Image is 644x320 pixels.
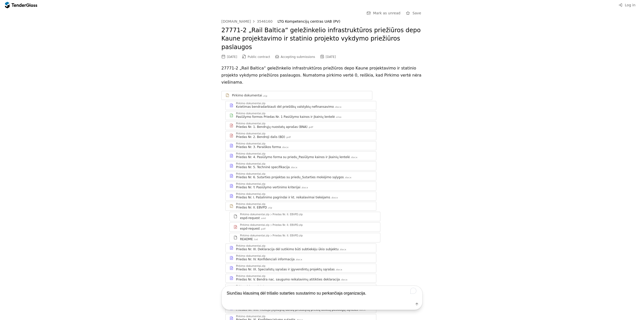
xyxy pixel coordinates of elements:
div: espd-request [240,227,260,231]
div: Pirkimo dokumentai.zip [236,143,265,145]
div: .docx [301,186,308,189]
a: Pirkimo dokumentai.zipPriedas Nr. II. EBVPD.zipREADME.txt [229,233,380,242]
div: Pirkimo dokumentai.zip [236,173,265,175]
div: Priedas Nr. 2. Bendroji dalis (BD) [236,135,285,139]
div: Pirkimo dokumentai.zip [236,245,265,247]
div: espd-request [240,216,260,220]
button: Mark as unread [365,10,402,16]
div: Priedas Nr. II. EBVPD.zip [272,213,303,216]
a: Pirkimo dokumentai.zip [221,91,372,100]
a: Pirkimo dokumentai.zipPriedas Nr. III. Deklaracija dėl sutikimo būti subtiekėju ūkio subjektu.docx [225,243,376,253]
a: Pirkimo dokumentai.zipPriedas Nr. 3. Paraiškos forma.docx [225,141,376,150]
div: Pirkimo dokumentai.zip [236,265,265,267]
p: 27771-2 „Rail Baltica“ geležinkelio infrastruktūros priežiūros depo Kaune projektavimo ir statini... [221,65,423,86]
div: Pasiūlymo formos Priedas Nr. 1 Pasiūlymo kainos ir įkainių lentelė [236,115,335,119]
div: Pirkimo dokumentai.zip [236,163,265,165]
div: [DOMAIN_NAME] [221,20,251,23]
div: .zip [267,206,272,209]
div: Priedas Nr. 4. Pasiūlymo forma su priedu_Pasiūlymo kainos ir įkainių lentelė [236,155,350,159]
div: Pirkimo dokumentai.zip [236,255,265,257]
textarea: To enrich screen reader interactions, please activate Accessibility in Grammarly extension settings [222,286,422,301]
div: .docx [290,166,298,169]
a: Pirkimo dokumentai.zipPriedas Nr. II. EBVPD.zip [225,202,376,211]
div: LTG Kompetencijų centras UAB (PV) [277,19,417,24]
span: Public contract [248,55,270,59]
span: Mark as unread [373,11,400,15]
div: .xlsx [335,116,342,119]
div: .pdf [260,227,266,231]
div: Priedas Nr. III. Deklaracija dėl sutikimo būti subtiekėju ūkio subjektu [236,247,339,251]
div: Priedas Nr. 6. Sutarties projektas su priedu_Sutarties mokėjimo sąlygos [236,175,344,179]
div: Priedas Nr. IX. Specialistų sąrašas ir įgyvendintų projektų sąrašas [236,267,335,271]
a: Pirkimo dokumentai.zipPasiūlymo formos Priedas Nr. 1 Pasiūlymo kainos ir įkainių lentelė.xlsx [225,111,376,120]
div: Pirkimo dokumentai.zip [240,234,269,237]
div: Pirkimo dokumentai.zip [236,153,265,155]
div: .docx [334,105,342,109]
div: Pirkimo dokumentai.zip [240,213,269,216]
button: Log in [617,2,637,8]
div: Priedas Nr. I. Pašalinimo pagrindai ir kt. reikalavimai tiekėjams [236,195,330,199]
a: Pirkimo dokumentai.zipPriedas Nr. 5. Techninė specifikacija.docx [225,161,376,170]
a: Pirkimo dokumentai.zipPriedas Nr. V. Bendra nac. saugumo reikalavimų atitikties deklaracija.docx [225,274,376,283]
div: Pirkimo dokumentai.zip [236,132,265,135]
a: Pirkimo dokumentai.zipPriedas Nr. II. EBVPD.zipespd-request.xml [229,212,380,221]
h2: 27771-2 „Rail Baltica“ geležinkelio infrastruktūros priežiūros depo Kaune projektavimo ir statini... [221,26,423,52]
div: Priedas Nr. 5. Techninė specifikacija [236,165,290,169]
button: Save [405,10,423,16]
a: Pirkimo dokumentai.zipPriedas Nr. IV. Konfidenciali informacija.docx [225,254,376,263]
div: Priedas Nr. 3. Paraiškos forma [236,145,281,149]
div: Priedas Nr. II. EBVPD [236,205,267,209]
div: Kvietimas bendradarbiauti dėl priešiškų valstybių nefinansavimo [236,105,334,109]
div: .docx [295,258,302,261]
div: .docx [350,156,358,159]
div: .pdf [308,126,313,129]
a: Pirkimo dokumentai.zipPriedas Nr. 2. Bendroji dalis (BD).pdf [225,131,376,140]
a: [DOMAIN_NAME]3546160 [221,19,272,23]
div: Pirkimo dokumentai.zip [236,102,265,105]
div: Pirkimo dokumentai.zip [236,275,265,277]
div: .xml [260,217,266,220]
div: Priedas Nr. Y. Pasiūlymo vertinimo kriterijai [236,185,300,189]
div: Priedas Nr. 1. Bendrųjų nuostatų aprašas (BNA) [236,125,307,129]
div: 3546160 [257,20,272,23]
div: Pirkimo dokumentai [232,93,262,97]
span: Save [413,11,421,15]
div: Priedas Nr. IV. Konfidenciali informacija [236,257,295,261]
div: .docx [281,146,289,149]
div: Pirkimo dokumentai.zip [236,112,265,115]
div: .docx [339,248,346,251]
a: Pirkimo dokumentai.zipPriedas Nr. 4. Pasiūlymo forma su priedu_Pasiūlymo kainos ir įkainių lentel... [225,151,376,160]
span: Accepting submissions [281,55,315,59]
div: Pirkimo dokumentai.zip [236,183,265,185]
div: .docx [344,176,352,179]
a: Pirkimo dokumentai.zipPriedas Nr. IX. Specialistų sąrašas ir įgyvendintų projektų sąrašas.docx [225,264,376,273]
div: [DATE] [326,55,336,59]
div: .pdf [286,136,291,139]
a: Pirkimo dokumentai.zipPriedas Nr. 6. Sutarties projektas su priedu_Sutarties mokėjimo sąlygos.docx [225,171,376,181]
div: Pirkimo dokumentai.zip [240,224,269,226]
div: Pirkimo dokumentai.zip [236,203,265,205]
span: Log in [625,3,635,7]
a: Pirkimo dokumentai.zipPriedas Nr. 1. Bendrųjų nuostatų aprašas (BNA).pdf [225,121,376,130]
div: Priedas Nr. II. EBVPD.zip [272,224,303,226]
div: .zip [263,94,267,98]
a: Pirkimo dokumentai.zipKvietimas bendradarbiauti dėl priešiškų valstybių nefinansavimo.docx [225,101,376,110]
div: Priedas Nr. II. EBVPD.zip [272,234,303,237]
div: Pirkimo dokumentai.zip [236,122,265,125]
a: Pirkimo dokumentai.zipPriedas Nr. I. Pašalinimo pagrindai ir kt. reikalavimai tiekėjams.docx [225,192,376,201]
div: README [240,237,253,241]
div: [DATE] [227,55,237,59]
div: .docx [335,268,342,271]
a: Pirkimo dokumentai.zipPriedas Nr. II. EBVPD.zipespd-request.pdf [229,222,380,232]
a: Pirkimo dokumentai.zipPriedas Nr. Y. Pasiūlymo vertinimo kriterijai.docx [225,182,376,191]
div: .txt [253,238,258,241]
div: .docx [331,196,338,199]
div: Pirkimo dokumentai.zip [236,193,265,195]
